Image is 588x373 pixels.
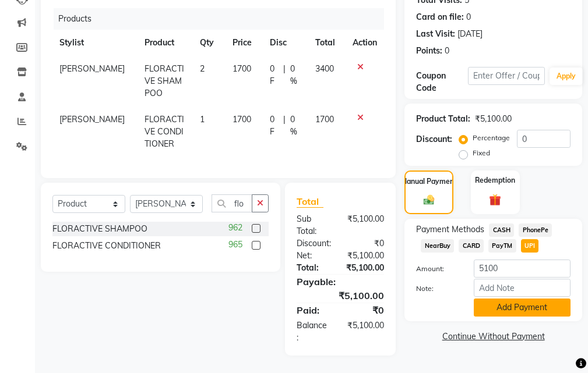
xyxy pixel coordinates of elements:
span: Total [297,196,323,208]
span: 1700 [233,114,251,125]
span: 0 % [290,63,301,87]
div: Sub Total: [288,213,339,237]
span: 0 F [270,113,279,138]
span: FLORACTIVE SHAMPOO [145,63,184,98]
div: 0 [445,45,449,57]
div: ₹5,100.00 [339,213,393,237]
div: ₹5,100.00 [288,289,393,303]
span: CARD [459,239,484,253]
div: Products [54,8,393,30]
div: Last Visit: [416,28,455,40]
span: 0 % [290,113,301,138]
div: ₹5,100.00 [337,262,393,274]
span: 3400 [315,63,334,74]
div: FLORACTIVE CONDITIONER [52,240,161,252]
th: Stylist [52,30,138,56]
div: Payable: [288,275,393,289]
th: Disc [263,30,308,56]
div: Points: [416,45,442,57]
th: Action [346,30,384,56]
button: Add Payment [474,299,571,317]
span: FLORACTIVE CONDITIONER [145,114,184,149]
span: PhonePe [519,223,552,237]
input: Amount [474,260,571,278]
label: Redemption [475,175,515,186]
th: Price [226,30,263,56]
span: UPI [521,239,539,253]
div: Discount: [288,237,340,250]
div: [DATE] [457,28,483,40]
div: Balance : [288,319,339,344]
span: 965 [228,239,242,251]
span: [PERSON_NAME] [59,114,125,125]
span: PayTM [488,239,516,253]
span: Payment Methods [416,223,484,236]
div: ₹5,100.00 [339,319,393,344]
span: 1700 [315,114,334,125]
img: _cash.svg [420,194,438,206]
div: ₹0 [340,237,393,250]
label: Manual Payment [401,176,457,187]
div: Coupon Code [416,70,467,94]
label: Fixed [473,148,490,158]
div: ₹0 [340,303,393,317]
label: Amount: [407,264,464,274]
img: _gift.svg [485,193,505,207]
div: ₹5,100.00 [475,113,512,125]
span: 1700 [233,63,251,74]
span: | [283,113,286,138]
input: Search or Scan [212,194,252,212]
div: FLORACTIVE SHAMPOO [52,223,147,235]
label: Note: [407,283,464,294]
span: CASH [489,223,514,237]
span: [PERSON_NAME] [59,63,125,74]
div: Product Total: [416,113,470,125]
th: Total [308,30,346,56]
span: 1 [200,114,205,125]
div: Discount: [416,133,452,145]
div: Net: [288,250,339,262]
th: Product [138,30,193,56]
input: Enter Offer / Coupon Code [468,67,545,85]
span: 0 F [270,63,279,87]
button: Apply [550,68,583,85]
div: Total: [288,262,337,274]
div: Card on file: [416,11,464,23]
div: Paid: [288,303,340,317]
a: Continue Without Payment [407,331,580,343]
span: 2 [200,63,205,74]
span: 962 [228,222,242,234]
span: | [283,63,286,87]
th: Qty [193,30,226,56]
input: Add Note [474,279,571,297]
div: ₹5,100.00 [339,250,393,262]
span: NearBuy [421,239,454,253]
label: Percentage [473,133,510,143]
div: 0 [466,11,471,23]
